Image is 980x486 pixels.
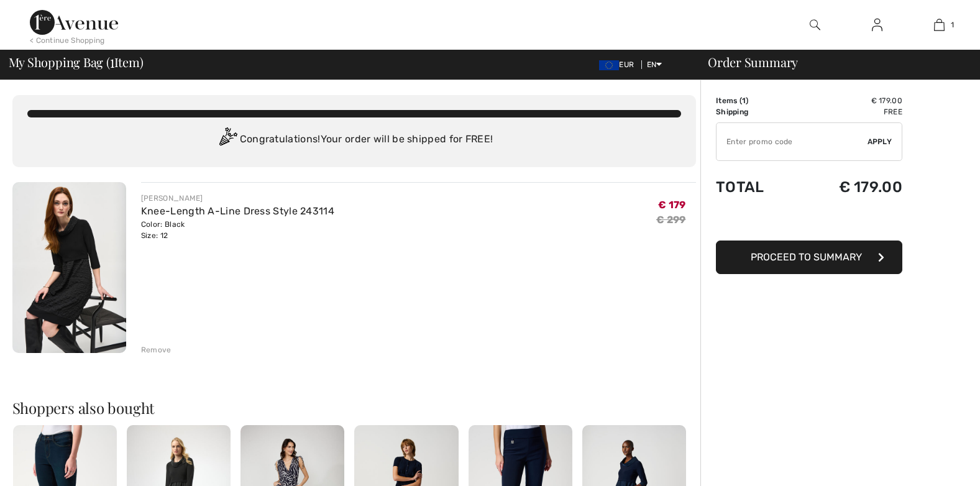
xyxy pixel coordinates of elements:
[796,166,902,208] td: € 179.00
[599,60,639,69] span: EUR
[796,95,902,106] td: € 179.00
[796,106,902,117] td: Free
[693,56,973,68] div: Order Summary
[716,241,902,274] button: Proceed to Summary
[141,344,172,355] div: Remove
[12,182,126,353] img: Knee-Length A-Line Dress Style 243114
[742,96,746,105] span: 1
[934,17,945,32] img: My Bag
[872,17,882,32] img: My Info
[810,17,820,32] img: search the website
[215,127,240,152] img: Congratulation2.svg
[716,208,902,236] iframe: PayPal
[141,219,334,241] div: Color: Black Size: 12
[141,205,334,217] a: Knee-Length A-Line Dress Style 243114
[862,17,892,33] a: Sign In
[9,56,144,68] span: My Shopping Bag ( Item)
[751,251,862,263] span: Proceed to Summary
[658,199,686,211] span: € 179
[656,214,686,226] s: € 299
[141,193,334,204] div: [PERSON_NAME]
[30,35,105,46] div: < Continue Shopping
[868,136,892,147] span: Apply
[716,166,796,208] td: Total
[30,10,118,35] img: 1ère Avenue
[647,60,662,69] span: EN
[951,19,954,30] span: 1
[12,400,696,415] h2: Shoppers also bought
[110,53,114,69] span: 1
[716,95,796,106] td: Items ( )
[716,106,796,117] td: Shipping
[599,60,619,70] img: Euro
[909,17,969,32] a: 1
[717,123,868,160] input: Promo code
[27,127,681,152] div: Congratulations! Your order will be shipped for FREE!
